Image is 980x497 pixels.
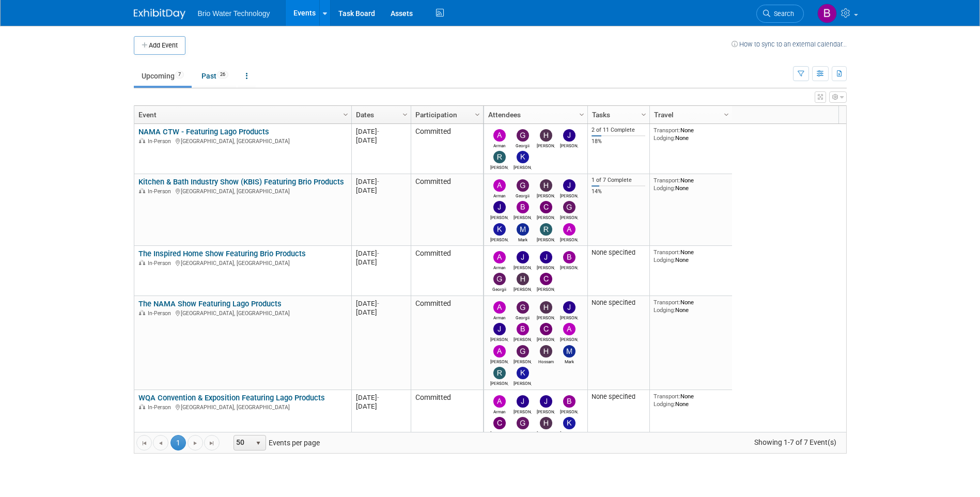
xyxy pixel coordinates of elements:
span: Transport: [654,393,680,400]
div: Brandye Gahagan [560,263,578,270]
div: Harry Mesak [537,314,555,320]
span: In-Person [148,404,174,411]
div: None specified [592,299,645,307]
td: Committed [411,246,483,296]
span: Go to the previous page [157,439,165,447]
div: Harry Mesak [514,285,532,292]
div: Brandye Gahagan [560,408,578,414]
span: Lodging: [654,256,675,263]
div: Cynthia Mendoza [490,429,508,436]
span: Transport: [654,127,680,134]
div: Ryan McMillin [490,163,508,170]
div: Georgii Tsatrian [514,314,532,320]
img: Kimberly Alegria [517,151,529,163]
span: Go to the last page [208,439,216,447]
img: Harry Mesak [517,273,529,285]
div: Cynthia Mendoza [537,335,555,342]
div: Georgii Tsatrian [490,285,508,292]
img: Cynthia Mendoza [540,201,552,213]
div: [GEOGRAPHIC_DATA], [GEOGRAPHIC_DATA] [138,136,347,145]
div: Arman Melkonian [490,314,508,320]
img: Georgii Tsatrian [517,417,529,429]
div: James Park [537,263,555,270]
div: [DATE] [356,177,406,186]
img: Angela Moyano [563,223,575,236]
a: Tasks [592,106,643,123]
div: [DATE] [356,393,406,402]
div: Ryan McMillin [537,236,555,242]
img: Cynthia Mendoza [540,323,552,335]
div: Arman Melkonian [490,263,508,270]
img: Hossam El Rafie [540,345,552,358]
span: Brio Water Technology [198,9,270,18]
span: 7 [175,71,184,79]
div: Brandye Gahagan [514,335,532,342]
span: Column Settings [722,111,730,119]
img: In-Person Event [139,260,145,265]
img: James Kang [563,129,575,142]
span: - [377,300,379,307]
div: 18% [592,138,645,145]
span: In-Person [148,138,174,145]
img: Georgii Tsatrian [493,273,506,285]
div: James Kang [560,314,578,320]
div: Giancarlo Barzotti [514,358,532,364]
div: Arturo Martinovich [490,358,508,364]
div: Harry Mesak [537,192,555,198]
span: In-Person [148,260,174,267]
a: The Inspired Home Show Featuring Brio Products [138,249,306,258]
img: Arturo Martinovich [493,345,506,358]
div: Angela Moyano [560,236,578,242]
a: Go to the last page [204,435,220,451]
div: None None [654,177,728,192]
div: [DATE] [356,308,406,317]
span: Transport: [654,177,680,184]
div: None None [654,127,728,142]
div: James Park [490,335,508,342]
img: Ryan McMillin [493,151,506,163]
img: Brandye Gahagan [517,323,529,335]
span: Lodging: [654,184,675,192]
a: WQA Convention & Exposition Featuring Lago Products [138,393,325,402]
img: Harry Mesak [540,129,552,142]
a: Column Settings [340,106,351,121]
a: The NAMA Show Featuring Lago Products [138,299,282,308]
div: None None [654,299,728,314]
img: James Kang [517,251,529,263]
div: [GEOGRAPHIC_DATA], [GEOGRAPHIC_DATA] [138,402,347,411]
div: [GEOGRAPHIC_DATA], [GEOGRAPHIC_DATA] [138,258,347,267]
div: James Park [490,213,508,220]
img: James Park [540,395,552,408]
div: [GEOGRAPHIC_DATA], [GEOGRAPHIC_DATA] [138,187,347,195]
div: [DATE] [356,186,406,195]
div: [GEOGRAPHIC_DATA], [GEOGRAPHIC_DATA] [138,308,347,317]
span: Lodging: [654,400,675,408]
img: Georgii Tsatrian [517,301,529,314]
img: James Kang [517,395,529,408]
a: How to sync to an external calendar... [732,40,847,48]
div: Brandye Gahagan [514,213,532,220]
img: Georgii Tsatrian [517,129,529,142]
a: Travel [654,106,725,123]
div: Kimberly Alegria [514,379,532,386]
span: In-Person [148,310,174,317]
a: Column Settings [638,106,649,121]
div: None None [654,248,728,263]
img: Arman Melkonian [493,251,506,263]
div: Georgii Tsatrian [514,429,532,436]
div: [DATE] [356,299,406,308]
span: Lodging: [654,306,675,314]
td: Committed [411,296,483,390]
div: James Kang [514,408,532,414]
img: James Kang [563,301,575,314]
span: 50 [234,436,252,450]
img: In-Person Event [139,404,145,409]
img: James Kang [563,179,575,192]
div: Arman Melkonian [490,408,508,414]
div: Kimberly Alegria [490,236,508,242]
img: Georgii Tsatrian [517,179,529,192]
img: Giancarlo Barzotti [563,201,575,213]
img: In-Person Event [139,188,145,193]
div: Giancarlo Barzotti [560,213,578,220]
div: [DATE] [356,136,406,145]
